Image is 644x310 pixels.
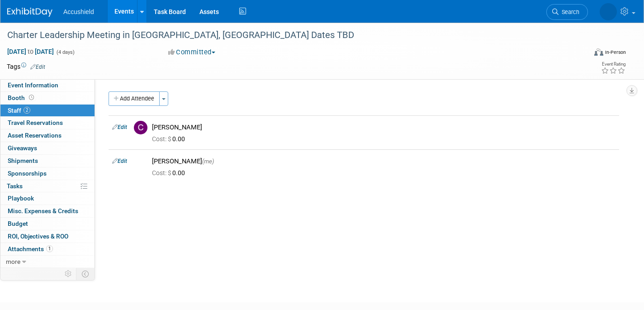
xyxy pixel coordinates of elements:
[152,169,172,176] span: Cost: $
[134,121,147,134] img: C.jpg
[534,47,626,61] div: Event Format
[76,268,95,280] td: Toggle Event Tabs
[7,62,45,71] td: Tags
[0,192,95,205] a: Playbook
[8,107,30,114] span: Staff
[8,157,38,164] span: Shipments
[0,105,95,117] a: Staff2
[46,245,53,252] span: 1
[152,135,189,143] span: 0.00
[152,123,616,132] div: [PERSON_NAME]
[546,4,588,20] a: Search
[8,119,63,126] span: Travel Reservations
[109,91,160,106] button: Add Attendee
[8,245,53,253] span: Attachments
[8,94,36,101] span: Booth
[0,218,95,230] a: Budget
[594,48,603,56] img: Format-Inperson.png
[559,9,579,15] span: Search
[0,129,95,142] a: Asset Reservations
[202,158,214,165] span: (me)
[0,79,95,91] a: Event Information
[26,48,35,55] span: to
[6,258,20,265] span: more
[27,94,36,101] span: Booth not reserved yet
[112,124,127,130] a: Edit
[600,3,617,20] img: Peggy White
[601,62,625,67] div: Event Rating
[0,155,95,167] a: Shipments
[112,158,127,164] a: Edit
[7,8,52,17] img: ExhibitDay
[0,92,95,104] a: Booth
[4,27,573,43] div: Charter Leadership Meeting in [GEOGRAPHIC_DATA], [GEOGRAPHIC_DATA] Dates TBD
[61,268,76,280] td: Personalize Event Tab Strip
[0,117,95,129] a: Travel Reservations
[0,256,95,268] a: more
[56,49,75,55] span: (4 days)
[165,48,219,57] button: Committed
[8,233,68,240] span: ROI, Objectives & ROO
[0,230,95,243] a: ROI, Objectives & ROO
[0,205,95,217] a: Misc. Expenses & Credits
[0,167,95,180] a: Sponsorships
[7,182,23,190] span: Tasks
[30,64,45,70] a: Edit
[152,169,189,176] span: 0.00
[8,170,47,177] span: Sponsorships
[8,220,28,227] span: Budget
[8,207,78,215] span: Misc. Expenses & Credits
[63,8,94,15] span: Accushield
[7,48,54,56] span: [DATE] [DATE]
[605,49,626,56] div: In-Person
[0,243,95,255] a: Attachments1
[152,135,172,143] span: Cost: $
[0,180,95,192] a: Tasks
[8,195,34,202] span: Playbook
[24,107,30,114] span: 2
[8,144,37,152] span: Giveaways
[8,81,58,89] span: Event Information
[152,157,616,166] div: [PERSON_NAME]
[0,142,95,154] a: Giveaways
[8,132,62,139] span: Asset Reservations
